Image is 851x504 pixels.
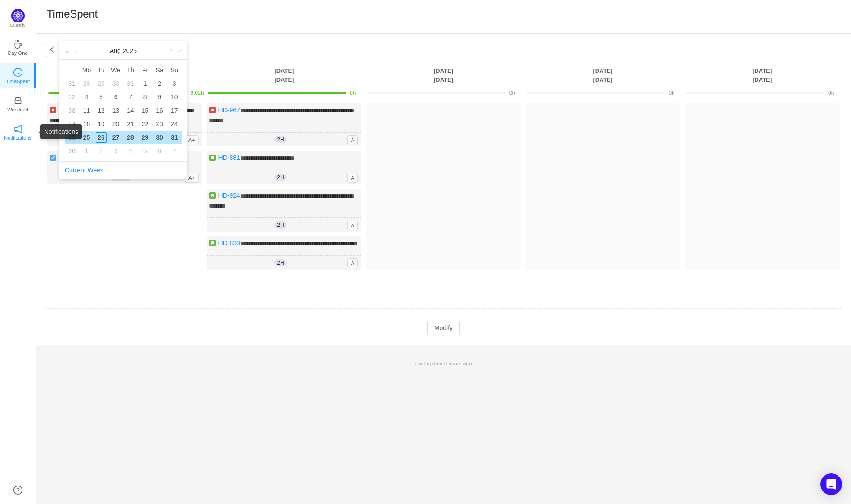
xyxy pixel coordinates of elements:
[154,92,165,102] div: 9
[218,106,240,114] a: HD-967
[79,104,94,117] td: August 11, 2025
[167,63,182,77] th: Sun
[140,92,151,102] div: 8
[152,144,167,158] td: September 6, 2025
[152,90,167,104] td: August 9, 2025
[125,132,136,143] div: 28
[274,259,286,266] span: 2h
[427,321,460,335] button: Modify
[10,22,26,29] p: Quantify
[125,105,136,116] div: 14
[96,105,107,116] div: 12
[209,154,216,161] img: 10315
[274,221,286,229] span: 2h
[820,473,842,495] div: Open Intercom Messenger
[169,132,180,143] div: 31
[169,92,180,102] div: 10
[167,66,182,74] span: Su
[140,132,151,143] div: 29
[828,90,834,96] span: 0h
[125,92,136,102] div: 7
[138,63,152,77] th: Fri
[125,78,136,89] div: 31
[123,66,138,74] span: Th
[13,99,22,108] a: icon: inboxWorkload
[94,104,109,117] td: August 12, 2025
[138,104,152,117] td: August 15, 2025
[185,135,199,145] span: A+
[96,119,107,129] div: 19
[81,146,92,156] div: 1
[81,119,92,129] div: 18
[62,42,74,60] a: Last year (Control + left)
[140,105,151,116] div: 15
[347,173,358,183] span: A
[154,119,165,129] div: 23
[668,90,674,96] span: 0h
[138,131,152,144] td: August 29, 2025
[65,90,79,104] td: 32
[138,90,152,104] td: August 8, 2025
[96,78,107,89] div: 29
[49,154,57,161] img: 10318
[154,105,165,116] div: 16
[123,63,138,77] th: Thu
[191,90,204,96] span: 8.02h
[218,239,240,247] a: HD-838
[152,66,167,74] span: Sa
[154,78,165,89] div: 2
[79,77,94,90] td: July 28, 2025
[108,63,123,77] th: Wed
[13,96,22,105] i: icon: inbox
[111,132,121,143] div: 27
[81,78,92,89] div: 28
[209,239,216,247] img: 10315
[13,486,22,495] a: icon: question-circle
[6,77,30,85] p: TimeSpent
[81,105,92,116] div: 11
[218,154,240,161] a: HD-881
[274,136,286,143] span: 2h
[169,119,180,129] div: 24
[79,63,94,77] th: Mon
[111,146,121,156] div: 3
[65,167,103,174] a: Current Week
[125,119,136,129] div: 21
[347,135,358,145] span: A
[94,117,109,131] td: August 19, 2025
[47,7,98,21] h1: TimeSpent
[111,119,121,129] div: 20
[152,131,167,144] td: August 30, 2025
[13,68,22,77] i: icon: clock-circle
[154,132,165,143] div: 30
[682,66,842,84] th: [DATE] [DATE]
[79,66,94,74] span: Mo
[65,77,79,90] td: 31
[7,106,28,114] p: Workload
[138,66,152,74] span: Fr
[169,78,180,89] div: 3
[108,90,123,104] td: August 6, 2025
[347,221,358,230] span: A
[205,66,364,84] th: [DATE] [DATE]
[140,119,151,129] div: 22
[123,117,138,131] td: August 21, 2025
[96,92,107,102] div: 5
[45,66,205,84] th: [DATE] [DATE]
[167,117,182,131] td: August 24, 2025
[169,146,180,156] div: 7
[8,49,27,57] p: Day One
[350,90,356,96] span: 8h
[364,66,523,84] th: [DATE] [DATE]
[152,63,167,77] th: Sat
[111,92,121,102] div: 6
[347,258,358,268] span: A
[152,104,167,117] td: August 16, 2025
[167,131,182,144] td: August 31, 2025
[167,90,182,104] td: August 10, 2025
[209,192,216,199] img: 10315
[81,132,92,143] div: 25
[13,40,22,49] i: icon: coffee
[108,117,123,131] td: August 20, 2025
[45,43,59,57] button: icon: left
